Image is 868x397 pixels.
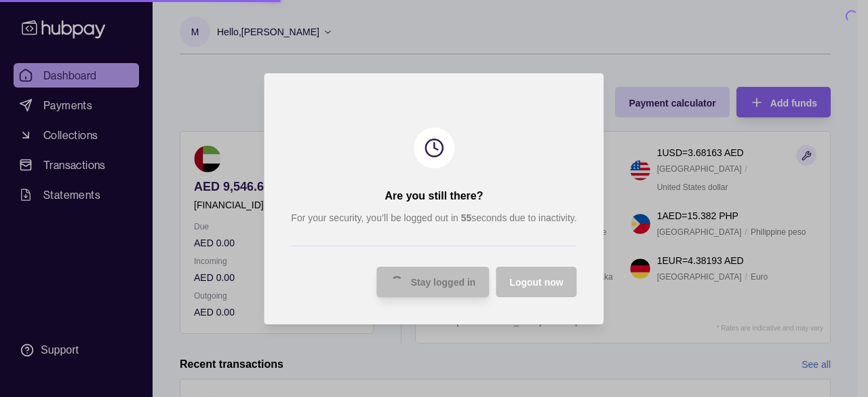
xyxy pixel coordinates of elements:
button: Logout now [496,267,576,297]
h2: Are you still there? [385,189,484,204]
strong: 55 [461,212,472,223]
span: Stay logged in [411,277,476,288]
p: For your security, you’ll be logged out in seconds due to inactivity. [291,210,576,225]
span: Logout now [509,277,563,288]
button: Stay logged in [377,267,490,297]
